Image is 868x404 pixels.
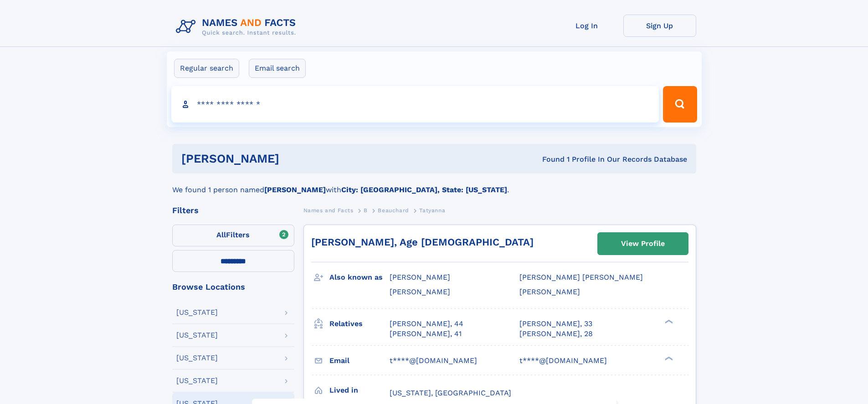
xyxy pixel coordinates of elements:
span: [PERSON_NAME] [390,273,450,281]
span: Beauchard [378,207,409,214]
a: Beauchard [378,205,409,216]
b: [PERSON_NAME] [264,185,326,194]
div: [US_STATE] [176,354,218,362]
label: Filters [172,225,294,246]
span: [US_STATE], [GEOGRAPHIC_DATA] [390,389,511,397]
span: [PERSON_NAME] [PERSON_NAME] [519,273,643,281]
span: [PERSON_NAME] [390,287,450,296]
div: We found 1 person named with . [172,174,696,195]
span: [PERSON_NAME] [519,287,580,296]
h1: [PERSON_NAME] [181,153,411,164]
div: ❯ [663,318,673,324]
a: [PERSON_NAME], 28 [519,329,593,339]
h3: Lived in [329,383,390,398]
h3: Email [329,353,390,368]
h3: Relatives [329,316,390,332]
span: B [364,207,368,214]
div: Filters [172,206,294,215]
label: Email search [249,59,306,78]
a: View Profile [598,233,688,255]
a: Names and Facts [303,205,354,216]
a: [PERSON_NAME], Age [DEMOGRAPHIC_DATA] [311,236,534,248]
div: [US_STATE] [176,377,218,384]
label: Regular search [174,59,239,78]
h3: Also known as [329,270,390,285]
a: Log In [550,15,623,37]
a: [PERSON_NAME], 41 [390,329,462,339]
a: B [364,205,368,216]
span: Tatyanna [419,207,445,214]
div: Found 1 Profile In Our Records Database [411,154,687,164]
div: ❯ [663,355,673,361]
button: Search Button [663,86,697,123]
div: [US_STATE] [176,309,218,316]
div: View Profile [621,233,665,254]
img: Logo Names and Facts [172,15,303,39]
span: All [216,230,226,239]
a: Sign Up [623,15,696,37]
div: [US_STATE] [176,332,218,339]
input: search input [171,86,659,123]
a: [PERSON_NAME], 44 [390,319,463,329]
a: [PERSON_NAME], 33 [519,319,592,329]
b: City: [GEOGRAPHIC_DATA], State: [US_STATE] [341,185,507,194]
div: Browse Locations [172,283,294,291]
